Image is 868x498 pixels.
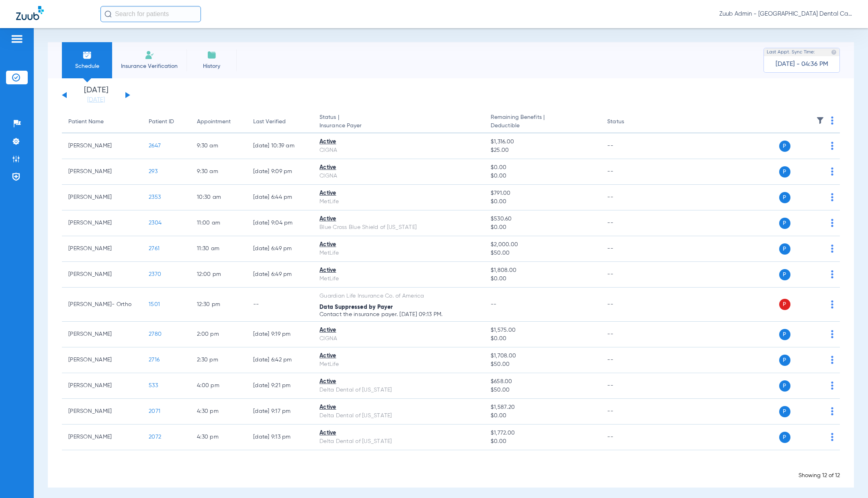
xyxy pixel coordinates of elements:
[491,146,594,155] span: $25.00
[149,118,184,126] div: Patient ID
[601,236,655,262] td: --
[319,429,478,437] div: Active
[319,437,478,446] div: Delta Dental of [US_STATE]
[145,50,154,60] img: Manual Insurance Verification
[491,122,594,130] span: Deductible
[319,335,478,343] div: CIGNA
[190,159,247,185] td: 9:30 AM
[72,96,120,104] a: [DATE]
[192,62,231,70] span: History
[831,270,833,278] img: group-dot-blue.svg
[831,356,833,364] img: group-dot-blue.svg
[247,236,313,262] td: [DATE] 6:49 PM
[491,275,594,283] span: $0.00
[601,262,655,288] td: --
[149,118,174,126] div: Patient ID
[831,330,833,338] img: group-dot-blue.svg
[831,193,833,201] img: group-dot-blue.svg
[491,437,594,446] span: $0.00
[247,373,313,399] td: [DATE] 9:21 PM
[491,360,594,369] span: $50.00
[491,403,594,412] span: $1,587.20
[831,245,833,253] img: group-dot-blue.svg
[831,142,833,150] img: group-dot-blue.svg
[779,141,790,152] span: P
[190,133,247,159] td: 9:30 AM
[491,352,594,360] span: $1,708.00
[62,133,142,159] td: [PERSON_NAME]
[197,118,231,126] div: Appointment
[601,322,655,347] td: --
[779,243,790,255] span: P
[190,399,247,425] td: 4:30 PM
[82,50,92,60] img: Schedule
[319,378,478,386] div: Active
[767,48,815,56] span: Last Appt. Sync Time:
[491,241,594,249] span: $2,000.00
[247,347,313,373] td: [DATE] 6:42 PM
[816,116,824,124] img: filter.svg
[601,399,655,425] td: --
[247,159,313,185] td: [DATE] 9:09 PM
[491,172,594,180] span: $0.00
[313,111,484,133] th: Status |
[319,172,478,180] div: CIGNA
[319,241,478,249] div: Active
[779,269,790,280] span: P
[247,133,313,159] td: [DATE] 10:39 AM
[779,380,790,392] span: P
[10,34,23,44] img: hamburger-icon
[484,111,601,133] th: Remaining Benefits |
[247,262,313,288] td: [DATE] 6:49 PM
[247,425,313,450] td: [DATE] 9:13 PM
[190,185,247,210] td: 10:30 AM
[197,118,240,126] div: Appointment
[247,399,313,425] td: [DATE] 9:17 PM
[190,262,247,288] td: 12:00 PM
[831,433,833,441] img: group-dot-blue.svg
[601,347,655,373] td: --
[491,429,594,437] span: $1,772.00
[16,6,44,20] img: Zuub Logo
[601,159,655,185] td: --
[319,360,478,369] div: MetLife
[190,288,247,322] td: 12:30 PM
[491,223,594,232] span: $0.00
[149,434,161,440] span: 2072
[247,210,313,236] td: [DATE] 9:04 PM
[319,403,478,412] div: Active
[319,304,393,310] span: Data Suppressed by Payer
[491,326,594,335] span: $1,575.00
[319,146,478,155] div: CIGNA
[319,326,478,335] div: Active
[62,399,142,425] td: [PERSON_NAME]
[149,194,161,200] span: 2353
[319,215,478,223] div: Active
[319,266,478,275] div: Active
[62,236,142,262] td: [PERSON_NAME]
[190,236,247,262] td: 11:30 AM
[62,425,142,450] td: [PERSON_NAME]
[319,275,478,283] div: MetLife
[62,347,142,373] td: [PERSON_NAME]
[190,425,247,450] td: 4:30 PM
[779,299,790,310] span: P
[831,116,833,124] img: group-dot-blue.svg
[149,408,160,414] span: 2071
[831,219,833,227] img: group-dot-blue.svg
[776,60,828,68] span: [DATE] - 04:36 PM
[319,223,478,232] div: Blue Cross Blue Shield of [US_STATE]
[779,329,790,340] span: P
[319,292,478,300] div: Guardian Life Insurance Co. of America
[831,407,833,415] img: group-dot-blue.svg
[601,133,655,159] td: --
[149,357,160,363] span: 2716
[491,378,594,386] span: $658.00
[491,335,594,343] span: $0.00
[62,185,142,210] td: [PERSON_NAME]
[62,159,142,185] td: [PERSON_NAME]
[62,288,142,322] td: [PERSON_NAME]- Ortho
[779,192,790,203] span: P
[491,266,594,275] span: $1,808.00
[100,6,201,22] input: Search for patients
